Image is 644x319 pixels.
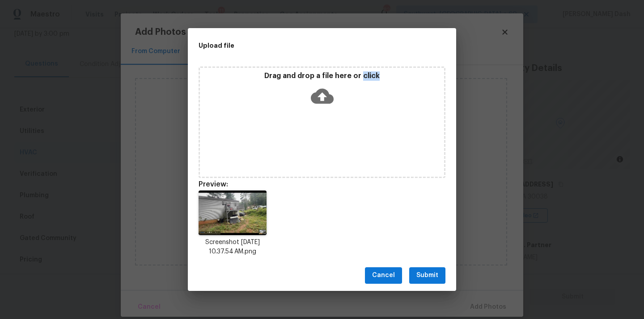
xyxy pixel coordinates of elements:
h2: Upload file [199,41,405,50]
img: CSTKYknUsJsz+6MPnslARIgARIgARIgARIgARIgARIgARIgARIgARIgARIgARIgARIgARIgARIoT0BXwkssc5dvyLMkQAIkQA... [199,191,267,235]
p: Drag and drop a file here or click [200,71,444,81]
span: Cancel [372,270,395,281]
span: Submit [416,270,438,281]
button: Submit [409,267,445,284]
p: Screenshot [DATE] 10.37.54 AM.png [199,238,267,257]
button: Cancel [365,267,402,284]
